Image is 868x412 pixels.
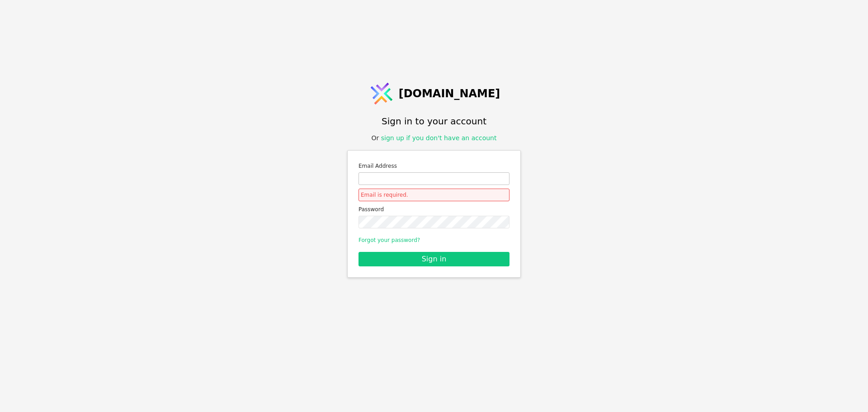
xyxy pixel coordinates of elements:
[359,252,509,266] button: Sign in
[359,205,509,214] label: Password
[368,80,500,107] a: [DOMAIN_NAME]
[359,189,509,201] div: Email is required.
[372,133,497,143] div: Or
[382,114,486,128] h1: Sign in to your account
[359,172,509,185] input: Email address
[381,134,497,142] a: sign up if you don't have an account
[359,161,509,170] label: Email Address
[359,216,509,228] input: Password
[359,237,420,243] a: Forgot your password?
[399,85,500,102] span: [DOMAIN_NAME]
